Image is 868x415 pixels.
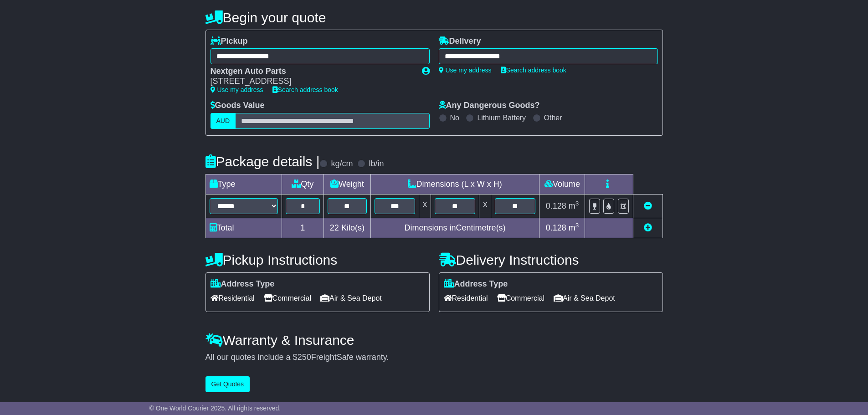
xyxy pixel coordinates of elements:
[149,405,281,412] span: © One World Courier 2025. All rights reserved.
[205,376,250,392] button: Get Quotes
[450,113,459,122] label: No
[444,291,488,305] span: Residential
[501,67,566,74] a: Search address book
[205,353,663,363] div: All our quotes include a $ FreightSafe warranty.
[477,113,526,122] label: Lithium Battery
[439,101,540,111] label: Any Dangerous Goods?
[320,291,382,305] span: Air & Sea Depot
[205,10,663,25] h4: Begin your quote
[272,86,338,93] a: Search address book
[324,218,371,238] td: Kilo(s)
[546,223,566,232] span: 0.128
[211,101,265,111] label: Goods Value
[205,218,282,238] td: Total
[575,222,579,229] sup: 3
[419,194,431,218] td: x
[644,201,652,210] a: Remove this item
[444,279,508,289] label: Address Type
[211,67,413,77] div: Nextgen Auto Parts
[370,174,539,194] td: Dimensions (L x W x H)
[369,159,384,169] label: lb/in
[264,291,311,305] span: Commercial
[205,174,282,194] td: Type
[205,333,663,348] h4: Warranty & Insurance
[479,194,491,218] td: x
[211,86,263,93] a: Use my address
[331,159,353,169] label: kg/cm
[554,291,615,305] span: Air & Sea Depot
[575,200,579,207] sup: 3
[546,201,566,210] span: 0.128
[298,353,311,362] span: 250
[439,252,663,267] h4: Delivery Instructions
[211,77,413,87] div: [STREET_ADDRESS]
[330,223,339,232] span: 22
[282,218,324,238] td: 1
[569,201,579,210] span: m
[282,174,324,194] td: Qty
[324,174,371,194] td: Weight
[211,36,248,46] label: Pickup
[211,113,236,129] label: AUD
[439,67,492,74] a: Use my address
[211,279,275,289] label: Address Type
[370,218,539,238] td: Dimensions in Centimetre(s)
[211,291,255,305] span: Residential
[497,291,544,305] span: Commercial
[569,223,579,232] span: m
[205,252,430,267] h4: Pickup Instructions
[539,174,585,194] td: Volume
[439,36,481,46] label: Delivery
[205,154,320,169] h4: Package details |
[544,113,562,122] label: Other
[644,223,652,232] a: Add new item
